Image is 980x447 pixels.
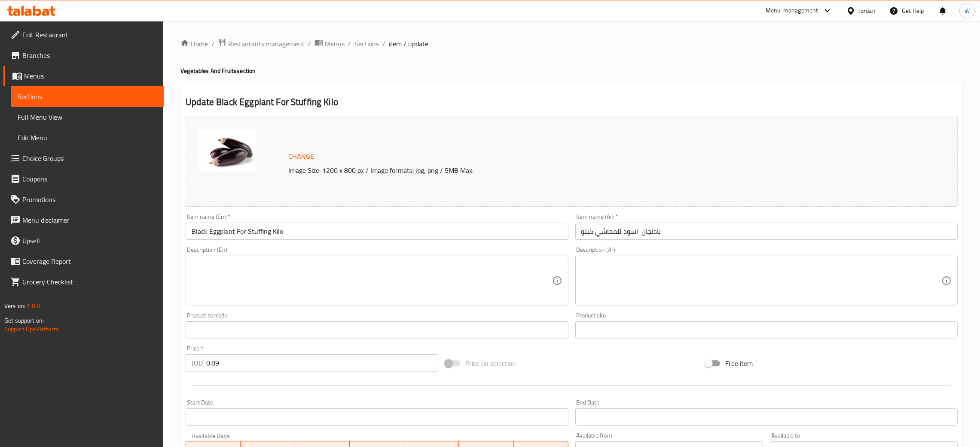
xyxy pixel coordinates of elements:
[3,272,164,292] a: Grocery Checklist
[11,127,164,148] a: Edit Menu
[288,150,314,163] span: Change
[285,165,844,175] p: Image Size: 1200 x 800 px / Image formats: jpg, png / 5MB Max.
[22,50,157,60] span: Branches
[4,323,59,335] a: Support.OpsPlatform
[218,38,305,49] a: Restaurants management
[3,251,164,272] a: Coverage Report
[22,194,157,205] span: Promotions
[206,354,438,371] input: Please enter price
[228,39,305,49] span: Restaurants management
[18,112,157,122] span: Full Menu View
[3,66,164,86] a: Menus
[325,39,345,49] span: Menus
[382,39,385,49] li: /
[3,24,164,45] a: Edit Restaurant
[22,30,157,40] span: Edit Restaurant
[186,96,958,109] h2: Update Black Eggplant For Stuffing Kilo
[285,148,318,165] button: Change
[725,358,753,368] span: Free item
[354,39,379,49] a: Sections
[192,358,203,368] p: JOD
[186,223,568,240] input: Enter name En
[3,169,164,189] a: Coupons
[3,45,164,66] a: Branches
[11,107,164,127] a: Full Menu View
[766,6,818,16] div: Menu-management
[180,39,208,49] a: Home
[18,133,157,143] span: Edit Menu
[4,315,44,326] span: Get support on:
[22,174,157,184] span: Coupons
[22,256,157,266] span: Coverage Report
[465,358,516,368] span: Price on selection
[3,210,164,230] a: Menu disclaimer
[3,148,164,169] a: Choice Groups
[11,86,164,107] a: Sections
[3,230,164,251] a: Upsell
[18,91,157,102] span: Sections
[314,38,345,49] a: Menus
[308,39,311,49] li: /
[575,223,958,240] input: Enter name Ar
[22,236,157,246] span: Upsell
[27,300,40,311] span: 1.0.0
[180,38,963,49] nav: breadcrumb
[4,300,25,311] span: Version:
[22,153,157,163] span: Choice Groups
[199,129,256,172] img: blob_637921728380690606
[859,6,876,15] div: Jordan
[389,39,428,49] span: item / update
[24,71,157,81] span: Menus
[3,189,164,210] a: Promotions
[575,321,958,338] input: Please enter product sku
[186,321,568,338] input: Please enter product barcode
[22,277,157,287] span: Grocery Checklist
[348,39,351,49] li: /
[965,6,970,15] span: W
[22,215,157,225] span: Menu disclaimer
[211,39,214,49] li: /
[180,66,963,75] h4: Vegetables And Fruits section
